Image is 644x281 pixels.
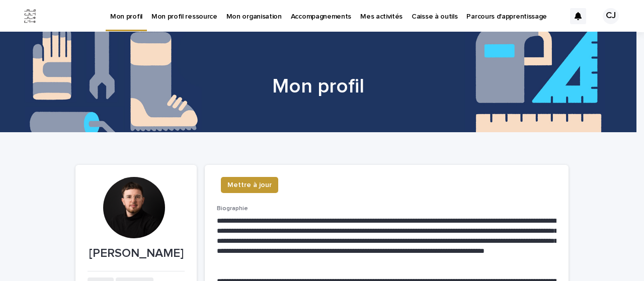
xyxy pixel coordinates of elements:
p: [PERSON_NAME] [88,246,185,261]
img: Jx8JiDZqSLW7pnA6nIo1 [20,6,40,26]
button: Mettre à jour [221,177,278,193]
h1: Mon profil [71,74,565,99]
div: CJ [603,8,619,24]
span: Mettre à jour [227,180,272,190]
span: Biographie [217,206,248,212]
